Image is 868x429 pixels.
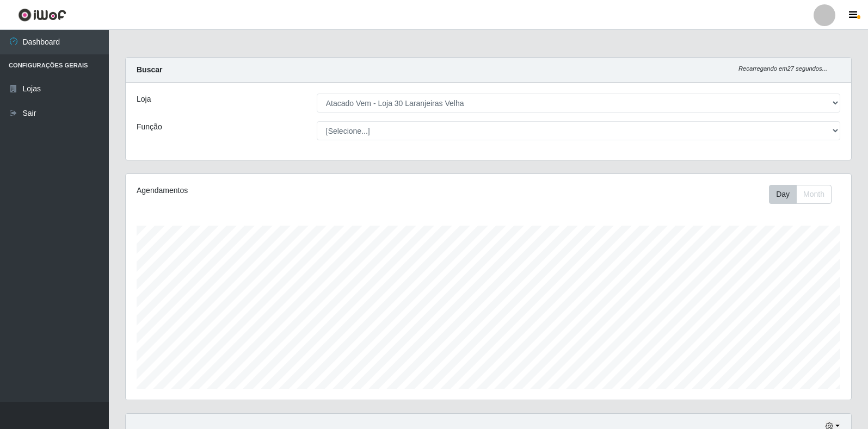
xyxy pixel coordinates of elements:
label: Loja [137,94,151,105]
strong: Buscar [137,65,162,74]
div: Agendamentos [137,185,420,196]
label: Função [137,121,162,133]
div: Toolbar with button groups [769,185,840,204]
img: CoreUI Logo [18,8,66,22]
i: Recarregando em 27 segundos... [738,65,827,72]
div: First group [769,185,832,204]
button: Month [796,185,832,204]
button: Day [769,185,797,204]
